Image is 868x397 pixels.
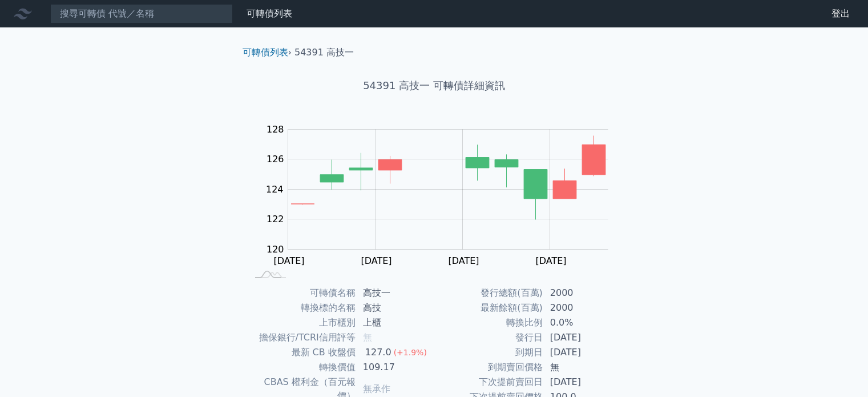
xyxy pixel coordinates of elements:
td: 轉換標的名稱 [247,300,356,315]
td: 發行總額(百萬) [434,286,543,300]
td: 高技 [356,300,434,315]
td: 到期賣回價格 [434,360,543,375]
td: [DATE] [543,330,621,345]
a: 登出 [822,5,859,23]
input: 搜尋可轉債 代號／名稱 [50,4,233,23]
div: 127.0 [363,346,394,359]
tspan: 124 [266,184,284,195]
tspan: [DATE] [448,255,479,266]
iframe: Chat Widget [811,342,868,397]
li: 54391 高技一 [294,46,354,59]
div: 聊天小工具 [811,342,868,397]
td: 2000 [543,300,621,315]
tspan: 120 [267,244,284,255]
td: 上市櫃別 [247,315,356,330]
tspan: [DATE] [535,255,566,266]
td: 發行日 [434,330,543,345]
td: 最新 CB 收盤價 [247,345,356,360]
td: [DATE] [543,375,621,390]
tspan: 122 [267,214,284,224]
li: › [243,46,292,59]
td: 下次提前賣回日 [434,375,543,390]
a: 可轉債列表 [243,47,288,58]
g: Chart [260,124,625,266]
td: 轉換比例 [434,315,543,330]
td: 2000 [543,286,621,300]
td: [DATE] [543,345,621,360]
td: 最新餘額(百萬) [434,300,543,315]
tspan: 128 [267,124,284,135]
tspan: 126 [267,154,284,165]
td: 0.0% [543,315,621,330]
td: 無 [543,360,621,375]
span: 無 [363,332,372,343]
td: 可轉債名稱 [247,286,356,300]
span: 無承作 [363,383,390,394]
td: 擔保銀行/TCRI信用評等 [247,330,356,345]
tspan: [DATE] [273,255,304,266]
td: 轉換價值 [247,360,356,375]
td: 高技一 [356,286,434,300]
td: 109.17 [356,360,434,375]
span: (+1.9%) [394,348,427,357]
tspan: [DATE] [361,255,391,266]
td: 到期日 [434,345,543,360]
h1: 54391 高技一 可轉債詳細資訊 [233,78,635,94]
td: 上櫃 [356,315,434,330]
a: 可轉債列表 [247,8,292,19]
